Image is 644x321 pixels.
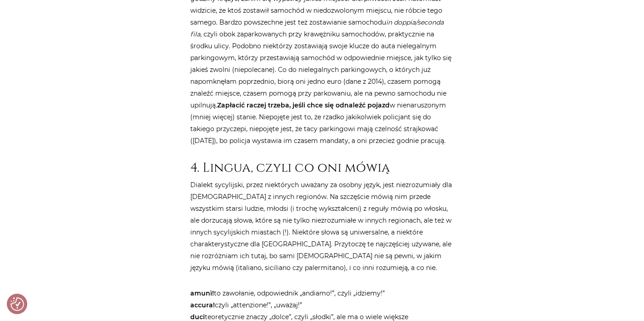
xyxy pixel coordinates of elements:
img: Revisit consent button [10,297,24,311]
h2: 4. Lingua, czyli co oni mówią [190,160,454,176]
strong: amunì! [190,289,214,297]
p: Dialekt sycylijski, przez niektórych uważany za osobny język, jest niezrozumiały dla [DEMOGRAPHIC... [190,179,454,274]
button: Preferencje co do zgód [10,297,24,311]
strong: Zapłacić raczej trzeba, jeśli chce się odnaleźć pojazd [217,101,390,109]
strong: duci [190,313,205,321]
strong: accura! [190,301,215,309]
em: in doppia/seconda fila [190,18,444,38]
